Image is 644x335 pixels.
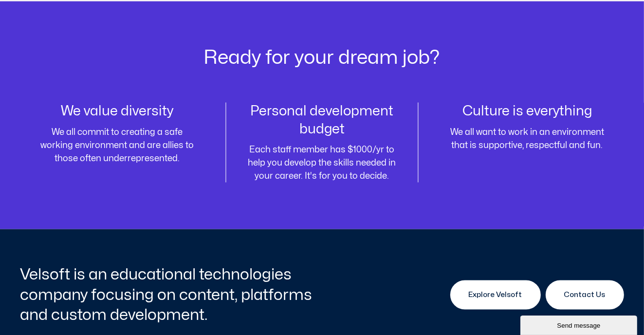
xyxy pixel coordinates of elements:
[244,143,400,183] p: Each staff member has $1000/yr to help you develop the skills needed in your career. It's for you...
[244,103,400,138] h3: Personal development budget
[469,289,522,301] span: Explore Velsoft
[20,264,320,325] h2: Velsoft is an educational technologies company focusing on content, platforms and custom developm...
[520,314,639,335] iframe: chat widget
[448,103,606,120] h3: Culture is everything
[564,289,606,301] span: Contact Us
[38,103,196,120] h3: We value diversity
[546,280,624,310] a: Contact Us
[450,280,541,310] a: Explore Velsoft
[20,48,624,68] h2: Ready for your dream job?
[448,126,606,152] p: We all want to work in an environment that is supportive, respectful and fun.
[38,126,196,165] p: We all commit to creating a safe working environment and are allies to those often underrepresented.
